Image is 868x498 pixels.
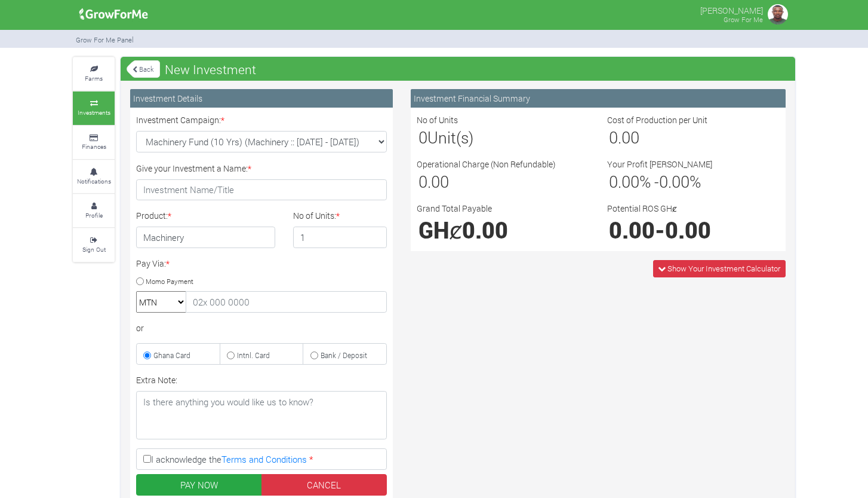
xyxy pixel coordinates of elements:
[665,215,711,245] span: 0.00
[73,228,115,261] a: Sign Out
[136,448,387,470] label: I acknowledge the
[418,128,587,147] h3: Unit(s)
[417,158,556,170] label: Operational Charge (Non Refundable)
[136,114,224,126] label: Investment Campaign:
[143,352,151,359] input: Ghana Card
[85,74,103,83] small: Farms
[221,453,307,465] a: Terms and Conditions
[153,350,190,360] small: Ghana Card
[73,57,115,90] a: Farms
[609,171,639,192] span: 0.00
[136,474,262,496] button: PAY NOW
[146,276,193,285] small: Momo Payment
[162,57,259,81] span: New Investment
[418,127,427,148] span: 0
[462,215,508,245] span: 0.00
[136,322,387,334] div: or
[724,15,763,24] small: Grow For Me
[75,2,152,26] img: growforme image
[667,263,780,274] span: Show Your Investment Calculator
[73,160,115,193] a: Notifications
[607,114,707,126] label: Cost of Production per Unit
[73,194,115,227] a: Profile
[417,202,492,215] label: Grand Total Payable
[136,162,251,175] label: Give your Investment a Name:
[418,171,449,192] span: 0.00
[607,202,677,215] label: Potential ROS GHȼ
[411,89,786,108] div: Investment Financial Summary
[293,209,340,222] label: No of Units:
[82,245,106,253] small: Sign Out
[321,350,367,360] small: Bank / Deposit
[136,277,144,285] input: Momo Payment
[609,172,778,191] h3: % - %
[78,108,110,117] small: Investments
[417,114,458,126] label: No of Units
[76,35,134,44] small: Grow For Me Panel
[127,59,160,79] a: Back
[609,127,639,148] span: 0.00
[227,352,235,359] input: Intnl. Card
[700,2,763,17] p: [PERSON_NAME]
[82,142,106,151] small: Finances
[85,211,103,219] small: Profile
[73,126,115,159] a: Finances
[418,216,587,243] h1: GHȼ
[73,91,115,124] a: Investments
[136,227,275,248] h4: Machinery
[659,171,690,192] span: 0.00
[136,257,170,270] label: Pay Via:
[766,2,790,26] img: growforme image
[143,455,151,463] input: I acknowledge theTerms and Conditions *
[136,179,387,201] input: Investment Name/Title
[136,209,171,222] label: Product:
[136,374,177,386] label: Extra Note:
[261,474,387,496] a: CANCEL
[77,177,111,185] small: Notifications
[310,352,318,359] input: Bank / Deposit
[609,215,655,245] span: 0.00
[130,89,393,108] div: Investment Details
[607,158,712,170] label: Your Profit [PERSON_NAME]
[186,291,387,313] input: 02x 000 0000
[609,216,778,243] h1: -
[237,350,270,360] small: Intnl. Card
